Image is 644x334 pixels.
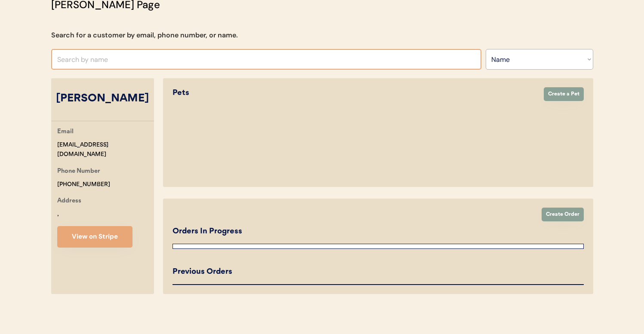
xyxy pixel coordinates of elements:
[173,266,232,278] div: Previous Orders
[57,180,110,190] div: [PHONE_NUMBER]
[57,226,132,248] button: View on Stripe
[51,30,238,40] div: Search for a customer by email, phone number, or name.
[542,208,584,221] button: Create Order
[173,226,242,237] div: Orders In Progress
[57,196,81,207] div: Address
[544,87,584,101] button: Create a Pet
[51,91,154,107] div: [PERSON_NAME]
[57,127,74,138] div: Email
[57,166,100,177] div: Phone Number
[51,49,481,70] input: Search by name
[57,140,154,160] div: [EMAIL_ADDRESS][DOMAIN_NAME]
[173,87,535,99] div: Pets
[57,209,59,219] div: ,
